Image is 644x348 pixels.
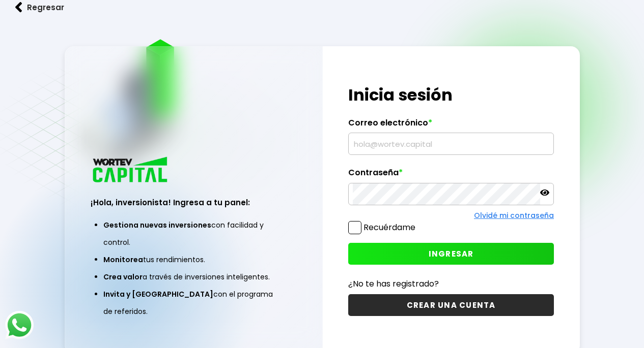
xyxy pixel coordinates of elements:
span: Monitorea [103,255,143,265]
img: logo_wortev_capital [91,155,171,185]
p: ¿No te has registrado? [348,277,554,290]
a: ¿No te has registrado?CREAR UNA CUENTA [348,277,554,316]
a: Olvidé mi contraseña [474,210,554,220]
img: logos_whatsapp-icon.242b2217.svg [5,311,34,339]
span: Crea valor [103,272,143,282]
button: CREAR UNA CUENTA [348,294,554,316]
span: Gestiona nuevas inversiones [103,220,211,230]
span: INGRESAR [429,248,474,259]
label: Contraseña [348,168,554,183]
img: flecha izquierda [15,2,22,13]
span: Invita y [GEOGRAPHIC_DATA] [103,289,213,299]
button: INGRESAR [348,243,554,265]
input: hola@wortev.capital [353,133,549,154]
li: con el programa de referidos. [103,286,284,320]
h3: ¡Hola, inversionista! Ingresa a tu panel: [91,197,296,208]
li: tus rendimientos. [103,251,284,268]
li: a través de inversiones inteligentes. [103,268,284,286]
label: Recuérdame [363,222,415,233]
h1: Inicia sesión [348,83,554,107]
label: Correo electrónico [348,118,554,133]
li: con facilidad y control. [103,216,284,251]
